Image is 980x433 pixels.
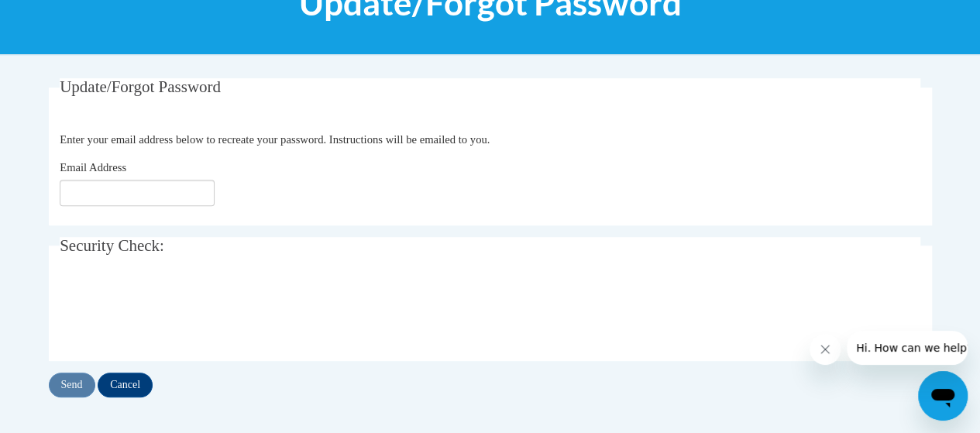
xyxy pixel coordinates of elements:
input: Cancel [98,373,153,397]
span: Hi. How can we help? [9,11,126,23]
span: Update/Forgot Password [60,77,221,96]
iframe: Message from company [847,331,968,365]
span: Email Address [60,161,126,174]
iframe: Button to launch messaging window [918,371,968,421]
span: Enter your email address below to recreate your password. Instructions will be emailed to you. [60,133,490,146]
iframe: Close message [810,334,841,365]
iframe: reCAPTCHA [60,281,295,342]
span: Security Check: [60,236,164,255]
input: Email [60,180,215,206]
